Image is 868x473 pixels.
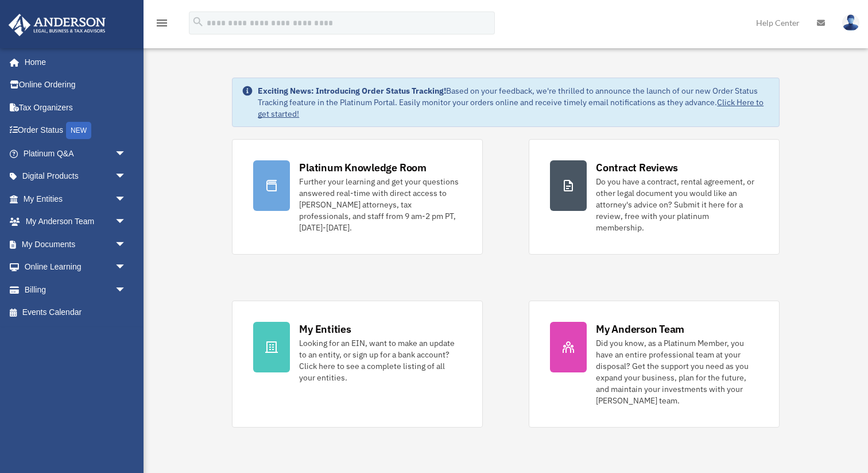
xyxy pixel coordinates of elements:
[8,96,144,119] a: Tax Organizers
[5,14,109,36] img: Anderson Advisors Platinum Portal
[115,278,138,302] span: arrow_drop_down
[529,139,780,255] a: Contract Reviews Do you have a contract, rental agreement, or other legal document you would like...
[8,165,144,188] a: Digital Productsarrow_drop_down
[258,86,446,96] strong: Exciting News: Introducing Order Status Tracking!
[192,16,204,28] i: search
[66,122,91,139] div: NEW
[115,210,138,234] span: arrow_drop_down
[8,142,144,165] a: Platinum Q&Aarrow_drop_down
[232,139,483,255] a: Platinum Knowledge Room Further your learning and get your questions answered real-time with dire...
[8,210,144,233] a: My Anderson Teamarrow_drop_down
[299,160,427,175] div: Platinum Knowledge Room
[596,160,678,175] div: Contract Reviews
[8,256,144,279] a: Online Learningarrow_drop_down
[115,233,138,256] span: arrow_drop_down
[258,85,770,120] div: Based on your feedback, we're thrilled to announce the launch of our new Order Status Tracking fe...
[596,322,684,336] div: My Anderson Team
[115,256,138,279] span: arrow_drop_down
[596,337,758,406] div: Did you know, as a Platinum Member, you have an entire professional team at your disposal? Get th...
[8,278,144,301] a: Billingarrow_drop_down
[115,187,138,211] span: arrow_drop_down
[8,301,144,324] a: Events Calendar
[8,119,144,143] a: Order StatusNEW
[155,16,169,30] i: menu
[299,176,462,233] div: Further your learning and get your questions answered real-time with direct access to [PERSON_NAM...
[299,337,462,383] div: Looking for an EIN, want to make an update to an entity, or sign up for a bank account? Click her...
[299,322,351,336] div: My Entities
[115,142,138,166] span: arrow_drop_down
[258,97,764,119] a: Click Here to get started!
[596,176,758,233] div: Do you have a contract, rental agreement, or other legal document you would like an attorney's ad...
[115,165,138,189] span: arrow_drop_down
[232,301,483,428] a: My Entities Looking for an EIN, want to make an update to an entity, or sign up for a bank accoun...
[8,187,144,210] a: My Entitiesarrow_drop_down
[8,74,144,97] a: Online Ordering
[842,14,859,31] img: User Pic
[529,301,780,428] a: My Anderson Team Did you know, as a Platinum Member, you have an entire professional team at your...
[8,233,144,256] a: My Documentsarrow_drop_down
[155,20,169,30] a: menu
[8,51,138,74] a: Home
